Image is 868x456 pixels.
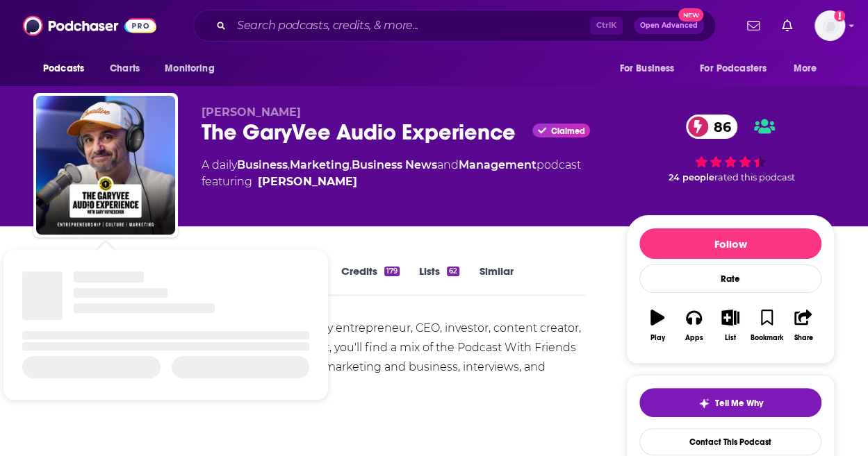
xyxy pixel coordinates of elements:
input: Search podcasts, credits, & more... [231,15,590,37]
button: Follow [639,228,821,259]
span: [PERSON_NAME] [202,105,301,119]
div: Play [650,334,665,342]
a: Show notifications dropdown [776,14,798,37]
span: 24 people [669,172,714,183]
a: Show notifications dropdown [742,14,765,37]
img: Podchaser - Follow, Share and Rate Podcasts [23,12,156,39]
button: Open AdvancedNew [634,17,704,34]
img: The GaryVee Audio Experience [36,96,175,235]
a: Business News [352,158,437,171]
button: tell me why sparkleTell Me Why [639,388,821,417]
span: 86 [700,115,738,139]
button: Share [785,301,821,351]
span: and [437,158,459,171]
div: A daily podcast [202,157,581,190]
a: Similar [479,264,513,296]
div: Apps [685,334,703,342]
span: For Business [619,59,674,78]
div: Bookmark [751,334,783,342]
a: Lists62 [419,264,459,296]
div: Search podcasts, credits, & more... [193,10,716,42]
span: For Podcasters [700,59,767,78]
a: Contact This Podcast [639,428,821,455]
span: New [678,8,703,22]
button: Show profile menu [814,10,845,41]
button: open menu [609,56,691,82]
a: Credits179 [341,264,400,296]
a: Charts [101,56,148,82]
button: Apps [675,301,712,351]
button: open menu [155,56,232,82]
span: Claimed [550,128,584,135]
button: Play [639,301,675,351]
img: User Profile [814,10,845,41]
div: Share [794,334,812,342]
span: featuring [202,174,581,190]
span: , [350,158,352,171]
button: List [712,301,748,351]
span: Podcasts [43,59,84,78]
span: More [794,59,817,78]
a: Management [459,158,537,171]
button: Bookmark [748,301,785,351]
a: 86 [686,115,738,139]
span: , [288,158,290,171]
span: Tell Me Why [715,398,763,409]
button: open menu [691,56,787,82]
div: List [725,334,736,342]
button: open menu [33,56,102,82]
a: Marketing [290,158,350,171]
img: tell me why sparkle [698,398,710,409]
span: Charts [110,59,140,78]
a: Gary Vaynerchuk [258,174,357,190]
div: 86 24 peoplerated this podcast [626,105,835,192]
span: Ctrl K [590,17,623,35]
button: open menu [784,56,835,82]
span: Logged in as veronica.smith [814,10,845,41]
span: rated this podcast [714,172,795,183]
div: Rate [639,264,821,293]
svg: Add a profile image [834,10,845,22]
span: Open Advanced [640,22,698,29]
span: Monitoring [165,59,214,78]
a: Business [237,158,288,171]
div: 62 [447,267,459,276]
div: 179 [384,267,400,276]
